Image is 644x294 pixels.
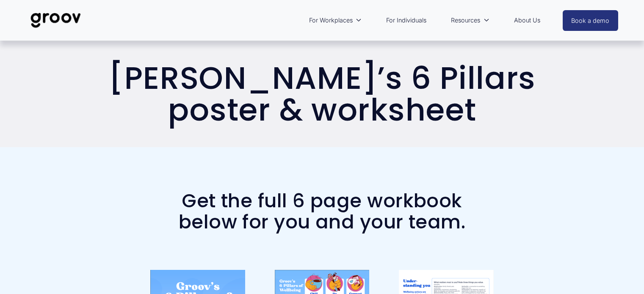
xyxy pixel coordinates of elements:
[101,62,544,126] h1: [PERSON_NAME]’s 6 Pillars poster & worksheet
[26,6,86,34] img: Groov | Unlock Human Potential at Work and in Life
[447,11,494,30] a: folder dropdown
[382,11,431,30] a: For Individuals
[150,190,494,233] h2: Get the full 6 page workbook below for you and your team.
[563,10,619,31] a: Book a demo
[510,11,544,30] a: About Us
[305,11,366,30] a: folder dropdown
[451,15,480,26] span: Resources
[309,15,353,26] span: For Workplaces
